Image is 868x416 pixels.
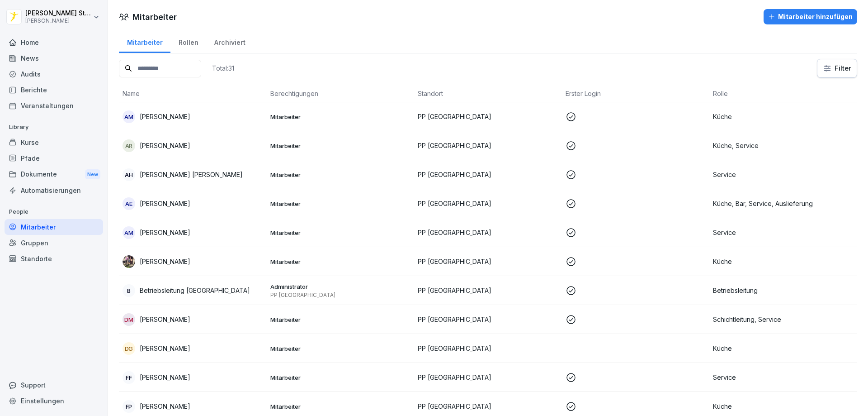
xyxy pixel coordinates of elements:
[123,139,135,152] div: AR
[5,66,103,82] a: Audits
[5,377,103,393] div: Support
[418,141,558,150] p: PP [GEOGRAPHIC_DATA]
[713,199,854,208] p: Küche, Bar, Service, Auslieferung
[123,226,135,239] div: AM
[270,200,411,208] p: Mitarbeiter
[713,286,854,295] p: Betriebsleitung
[5,251,103,267] a: Standorte
[270,373,411,382] p: Mitarbeiter
[5,150,103,166] a: Pfade
[206,30,253,53] a: Archiviert
[123,197,135,210] div: AE
[270,229,411,237] p: Mitarbeiter
[123,284,135,297] div: B
[85,169,100,180] div: New
[713,257,854,266] p: Küche
[713,373,854,382] p: Service
[418,257,558,266] p: PP [GEOGRAPHIC_DATA]
[5,98,103,114] a: Veranstaltungen
[170,30,206,53] a: Rollen
[418,373,558,382] p: PP [GEOGRAPHIC_DATA]
[119,85,267,102] th: Name
[713,228,854,237] p: Service
[132,11,177,23] h1: Mitarbeiter
[418,170,558,179] p: PP [GEOGRAPHIC_DATA]
[123,110,135,123] div: AM
[764,9,857,24] button: Mitarbeiter hinzufügen
[5,120,103,134] p: Library
[418,315,558,324] p: PP [GEOGRAPHIC_DATA]
[5,34,103,50] a: Home
[5,235,103,251] a: Gruppen
[140,373,190,382] p: [PERSON_NAME]
[418,286,558,295] p: PP [GEOGRAPHIC_DATA]
[5,82,103,98] a: Berichte
[817,59,857,77] button: Filter
[270,258,411,266] p: Mitarbeiter
[123,400,135,413] div: FP
[823,64,851,73] div: Filter
[25,18,91,24] p: [PERSON_NAME]
[713,112,854,121] p: Küche
[140,344,190,353] p: [PERSON_NAME]
[140,170,243,179] p: [PERSON_NAME] [PERSON_NAME]
[5,205,103,219] p: People
[270,344,411,353] p: Mitarbeiter
[5,134,103,150] a: Kurse
[212,64,234,72] p: Total: 31
[713,344,854,353] p: Küche
[140,112,190,121] p: [PERSON_NAME]
[140,286,250,295] p: Betriebsleitung [GEOGRAPHIC_DATA]
[267,85,415,102] th: Berechtigungen
[123,168,135,181] div: AH
[270,113,411,121] p: Mitarbeiter
[123,371,135,384] div: FF
[713,315,854,324] p: Schichtleitung, Service
[414,85,562,102] th: Standort
[5,166,103,183] a: DokumenteNew
[5,50,103,66] a: News
[270,292,411,299] p: PP [GEOGRAPHIC_DATA]
[418,199,558,208] p: PP [GEOGRAPHIC_DATA]
[140,228,190,237] p: [PERSON_NAME]
[709,85,857,102] th: Rolle
[123,255,135,268] img: wr8oxp1g4gkzyisjm8z9sexa.png
[713,141,854,150] p: Küche, Service
[713,402,854,411] p: Küche
[140,257,190,266] p: [PERSON_NAME]
[5,182,103,198] a: Automatisierungen
[270,402,411,411] p: Mitarbeiter
[270,316,411,324] p: Mitarbeiter
[140,199,190,208] p: [PERSON_NAME]
[270,142,411,150] p: Mitarbeiter
[562,85,710,102] th: Erster Login
[5,166,103,183] div: Dokumente
[270,282,411,291] p: Administrator
[270,171,411,179] p: Mitarbeiter
[5,219,103,235] a: Mitarbeiter
[140,402,190,411] p: [PERSON_NAME]
[25,10,91,17] p: [PERSON_NAME] Stambolov
[123,342,135,355] div: DG
[418,344,558,353] p: PP [GEOGRAPHIC_DATA]
[123,313,135,326] div: DM
[140,315,190,324] p: [PERSON_NAME]
[418,228,558,237] p: PP [GEOGRAPHIC_DATA]
[119,30,170,53] a: Mitarbeiter
[5,393,103,409] a: Einstellungen
[768,12,853,22] div: Mitarbeiter hinzufügen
